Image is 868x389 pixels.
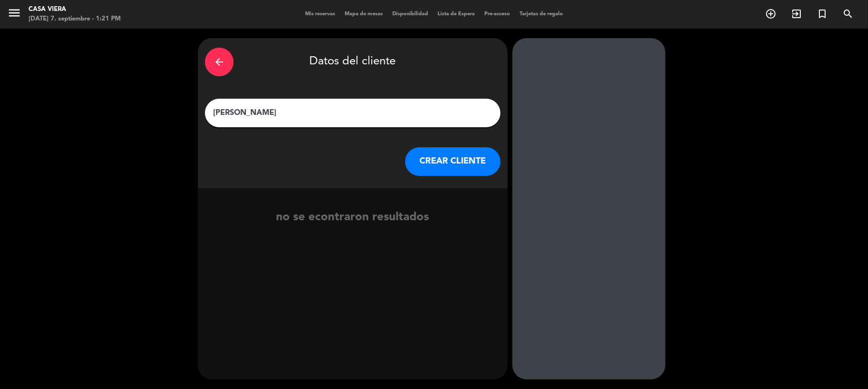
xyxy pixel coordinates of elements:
[817,8,828,20] i: turned_in_not
[842,8,854,20] i: search
[340,11,388,17] span: Mapa de mesas
[29,5,121,14] div: Casa Viera
[29,14,121,24] div: [DATE] 7. septiembre - 1:21 PM
[7,6,21,20] i: menu
[205,45,500,79] div: Datos del cliente
[388,11,433,17] span: Disponibilidad
[7,6,21,23] button: menu
[433,11,480,17] span: Lista de Espera
[765,8,776,20] i: add_circle_outline
[515,11,568,17] span: Tarjetas de regalo
[791,8,802,20] i: exit_to_app
[214,56,225,68] i: arrow_back
[480,11,515,17] span: Pre-acceso
[212,106,493,120] input: Escriba nombre, correo electrónico o número de teléfono...
[300,11,340,17] span: Mis reservas
[405,147,500,176] button: CREAR CLIENTE
[198,208,508,227] div: no se econtraron resultados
